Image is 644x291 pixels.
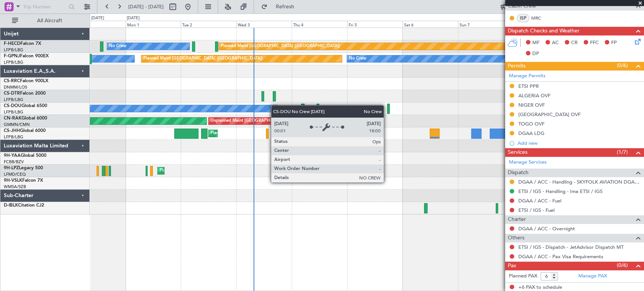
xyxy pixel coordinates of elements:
[4,166,19,170] span: 9H-LPZ
[8,15,82,27] button: All Aircraft
[4,122,30,127] a: GMMN/CMN
[508,62,526,70] span: Permits
[4,134,23,140] a: LFPB/LBG
[23,1,66,12] input: Trip Number
[617,148,628,156] span: (1/7)
[518,111,581,118] div: [GEOGRAPHIC_DATA] OVF
[578,273,607,280] a: Manage PAX
[517,14,529,22] div: ISP
[458,21,513,28] div: Sun 7
[4,203,18,208] span: D-IBLK
[4,104,22,108] span: CS-DOU
[143,53,262,64] div: Planned Maint [GEOGRAPHIC_DATA] ([GEOGRAPHIC_DATA])
[4,153,46,158] a: 9H-YAAGlobal 5000
[280,165,297,176] div: No Crew
[518,179,640,185] a: DGAA / ACC - Handling - SKYFOLK AVIATION DGAA/ACC
[509,273,537,280] label: Planned PAX
[518,121,544,127] div: TOGO OVF
[508,168,529,177] span: Dispatch
[531,15,548,21] a: MRC
[518,92,550,99] div: ALGERIA OVF
[128,3,164,10] span: [DATE] - [DATE]
[617,61,628,69] span: (0/6)
[4,178,43,183] a: 9H-VSLKFalcon 7X
[269,4,301,9] span: Refresh
[4,159,24,165] a: FCBB/BZV
[509,72,546,80] a: Manage Permits
[4,178,22,183] span: 9H-VSLK
[4,79,20,83] span: CS-RRC
[211,115,335,127] div: Unplanned Maint [GEOGRAPHIC_DATA] ([GEOGRAPHIC_DATA])
[4,41,20,46] span: F-HECD
[109,41,126,52] div: No Crew
[518,244,624,250] a: ETSI / IGS - Dispatch - JetAdvisor Dispatch MT
[518,130,544,136] div: DGAA LDG
[91,15,104,21] div: [DATE]
[4,41,41,46] a: F-HECDFalcon 7X
[508,27,579,35] span: Dispatch Checks and Weather
[4,116,47,121] a: CN-RAKGlobal 6000
[236,21,292,28] div: Wed 3
[518,188,603,195] a: ETSI / IGS - Handling - Ima ETSI / IGS
[4,129,20,133] span: CS-JHH
[552,39,559,47] span: AC
[571,39,578,47] span: CR
[4,91,20,96] span: CS-DTR
[518,207,555,213] a: ETSI / IGS - Fuel
[4,129,46,133] a: CS-JHHGlobal 6000
[4,203,44,208] a: D-IBLKCitation CJ2
[4,166,43,170] a: 9H-LPZLegacy 500
[4,47,23,53] a: LFPB/LBG
[518,140,640,146] div: Add new
[518,225,575,232] a: DGAA / ACC - Overnight
[611,39,617,47] span: FP
[4,60,23,65] a: LFPB/LBG
[258,1,303,13] button: Refresh
[4,54,49,58] a: F-GPNJFalcon 900EX
[349,53,366,64] div: No Crew
[292,21,347,28] div: Thu 4
[4,79,48,83] a: CS-RRCFalcon 900LX
[160,165,244,176] div: Planned Maint Nice ([GEOGRAPHIC_DATA])
[181,21,236,28] div: Tue 2
[4,91,46,96] a: CS-DTRFalcon 2000
[590,39,599,47] span: FFC
[127,15,140,21] div: [DATE]
[4,116,22,121] span: CN-RAK
[508,148,527,157] span: Services
[211,128,329,139] div: Planned Maint [GEOGRAPHIC_DATA] ([GEOGRAPHIC_DATA])
[617,261,628,269] span: (0/6)
[532,50,539,58] span: DP
[20,18,80,23] span: All Aircraft
[4,153,21,158] span: 9H-YAA
[518,198,561,204] a: DGAA / ACC - Fuel
[4,104,47,108] a: CS-DOUGlobal 6500
[508,234,524,242] span: Others
[532,39,539,47] span: MF
[4,184,26,190] a: WMSA/SZB
[70,21,126,28] div: Sun 31
[4,97,23,103] a: LFPB/LBG
[4,54,20,58] span: F-GPNJ
[518,83,539,89] div: ETSI PPR
[518,253,603,260] a: DGAA / ACC - Pax Visa Requirements
[4,84,27,90] a: DNMM/LOS
[509,159,547,166] a: Manage Services
[221,41,340,52] div: Planned Maint [GEOGRAPHIC_DATA] ([GEOGRAPHIC_DATA])
[403,21,458,28] div: Sat 6
[508,2,536,11] span: Cabin Crew
[508,262,516,270] span: Pax
[4,172,26,177] a: LFMD/CEQ
[508,215,526,224] span: Charter
[126,21,181,28] div: Mon 1
[518,102,545,108] div: NIGER OVF
[4,109,23,115] a: LFPB/LBG
[347,21,403,28] div: Fri 5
